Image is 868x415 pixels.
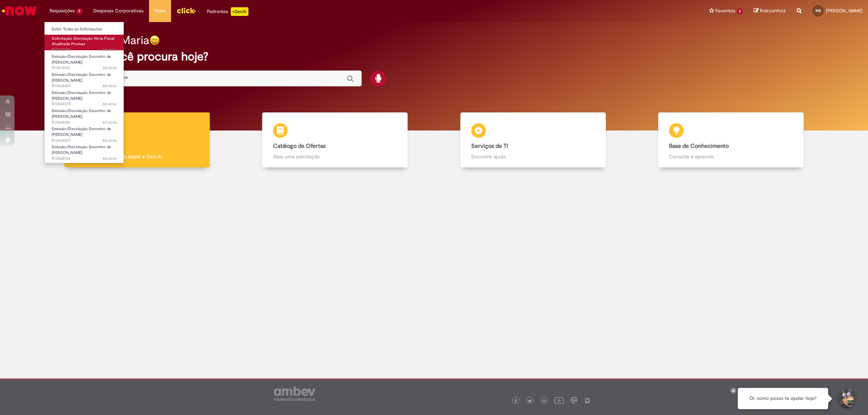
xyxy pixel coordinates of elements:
span: Emissão/Devolução Encontro de [PERSON_NAME] [52,144,111,155]
a: Aberto R13572098 : Solicitação Devolução Nota Fiscal Atualizada Promax [44,35,124,50]
div: Padroniza [207,7,248,16]
span: 3d atrás [102,65,117,70]
a: Exibir Todas as Solicitações [44,25,124,33]
span: 7 [76,8,82,14]
time: 25/09/2025 18:01:42 [102,83,117,89]
time: 25/09/2025 17:48:52 [102,101,117,107]
time: 25/09/2025 17:35:45 [102,120,117,125]
span: Favoritos [715,7,735,14]
span: 2 [737,8,743,14]
span: Emissão/Devolução Encontro de [PERSON_NAME] [52,90,111,101]
p: Encontre ajuda [471,153,595,160]
a: Tirar dúvidas Tirar dúvidas com Lupi Assist e Gen Ai [38,112,236,168]
img: logo_footer_ambev_rotulo_gray.png [274,386,315,401]
time: 26/09/2025 17:45:59 [102,47,117,52]
img: click_logo_yellow_360x200.png [176,5,196,16]
button: Iniciar Conversa de Suporte [835,388,857,410]
a: Aberto R13568457 : Emissão/Devolução Encontro de Contas Fornecedor [44,71,124,86]
b: Catálogo de Ofertas [273,142,325,150]
span: R13568370 [52,101,117,107]
img: logo_footer_workplace.png [571,397,577,403]
span: Emissão/Devolução Encontro de [PERSON_NAME] [52,54,111,65]
span: 3d atrás [102,47,117,52]
span: 4d atrás [102,156,117,161]
img: logo_footer_linkedin.png [542,399,546,403]
p: Consulte e aprenda [669,153,793,160]
a: Base de Conhecimento Consulte e aprenda [632,112,830,168]
span: Emissão/Devolução Encontro de [PERSON_NAME] [52,126,111,137]
span: R13570315 [52,65,117,71]
span: R13568281 [52,120,117,125]
p: Abra uma solicitação [273,153,397,160]
div: Oi, como posso te ajudar hoje? [738,388,828,409]
img: logo_footer_facebook.png [514,399,518,403]
span: R13568457 [52,83,117,89]
span: 4d atrás [102,120,117,125]
span: Solicitação Devolução Nota Fiscal Atualizada Promax [52,36,114,47]
span: MS [816,8,821,13]
span: 4d atrás [102,138,117,143]
a: Catálogo de Ofertas Abra uma solicitação [236,112,434,168]
img: logo_footer_twitter.png [528,399,532,403]
b: Base de Conhecimento [669,142,729,150]
span: Despesas Corporativas [93,7,144,14]
a: Serviços de TI Encontre ajuda [434,112,632,168]
a: Aberto R13568227 : Emissão/Devolução Encontro de Contas Fornecedor [44,125,124,141]
span: Emissão/Devolução Encontro de [PERSON_NAME] [52,108,111,119]
span: R13568227 [52,138,117,144]
span: Emissão/Devolução Encontro de [PERSON_NAME] [52,72,111,83]
span: R13572098 [52,47,117,53]
ul: Requisições [44,22,124,163]
a: Aberto R13568281 : Emissão/Devolução Encontro de Contas Fornecedor [44,107,124,123]
a: Aberto R13568134 : Emissão/Devolução Encontro de Contas Fornecedor [44,143,124,159]
span: 4d atrás [102,83,117,89]
span: Rascunhos [760,7,786,14]
span: R13568134 [52,156,117,162]
time: 25/09/2025 17:10:59 [102,156,117,161]
img: happy-face.png [149,35,160,46]
a: Rascunhos [754,8,786,14]
img: ServiceNow [1,4,38,18]
span: [PERSON_NAME] [826,8,863,14]
img: logo_footer_naosei.png [584,397,591,403]
h2: O que você procura hoje? [72,50,796,63]
img: logo_footer_youtube.png [554,395,564,405]
span: More [154,7,166,14]
time: 25/09/2025 17:25:21 [102,138,117,143]
a: Aberto R13570315 : Emissão/Devolução Encontro de Contas Fornecedor [44,53,124,68]
p: +GenAi [231,7,248,16]
b: Serviços de TI [471,142,508,150]
a: Aberto R13568370 : Emissão/Devolução Encontro de Contas Fornecedor [44,89,124,104]
time: 26/09/2025 12:01:46 [102,65,117,70]
span: 4d atrás [102,101,117,107]
span: Requisições [50,7,75,14]
p: Tirar dúvidas com Lupi Assist e Gen Ai [75,153,199,160]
